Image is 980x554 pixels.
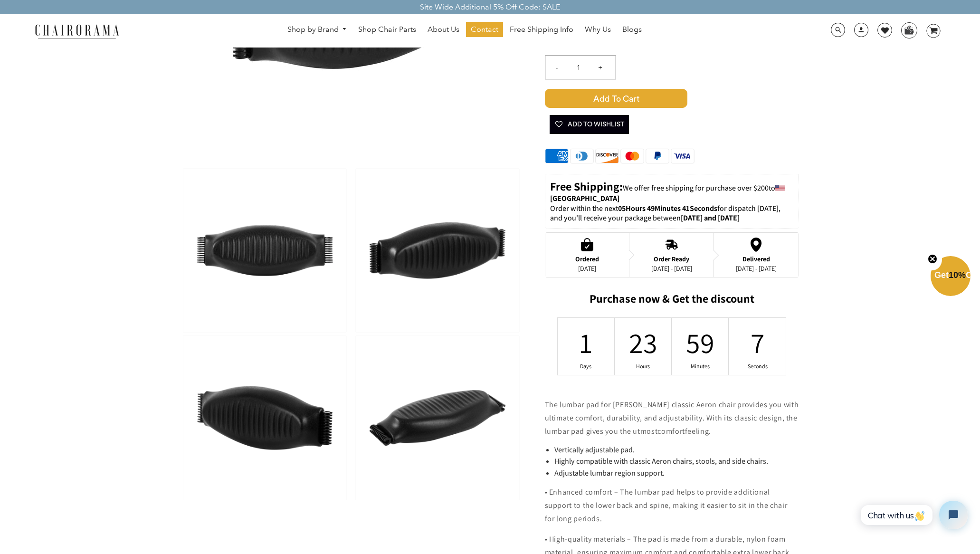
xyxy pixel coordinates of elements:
[931,257,970,297] div: Get10%OffClose teaser
[618,22,647,37] a: Blogs
[554,445,635,455] span: Vertically adjustable pad.
[657,426,685,436] span: comfort
[623,183,769,193] span: We offer free shipping for purchase over $200
[423,22,464,37] a: About Us
[575,265,599,272] div: [DATE]
[637,363,649,370] div: Hours
[545,400,799,436] span: The lumbar pad for [PERSON_NAME] classic Aeron chair provides you with ultimate comfort, durabili...
[283,22,352,37] a: Shop by Brand
[183,169,346,332] img: Lumbar Pad for Herman Miller Classic Aeron Chair- Size B - chairorama
[752,363,764,370] div: Seconds
[651,255,692,263] div: Order Ready
[685,426,711,436] span: feeling.
[589,56,612,79] input: +
[850,493,976,537] iframe: Tidio Chat
[694,363,706,370] div: Minutes
[545,487,788,524] span: • Enhanced comfort – The lumbar pad helps to provide additional support to the lower back and spi...
[580,363,592,370] div: Days
[165,22,764,39] nav: DesktopNavigation
[545,56,568,79] input: -
[550,179,794,204] p: to
[736,265,777,272] div: [DATE] - [DATE]
[622,25,642,35] span: Blogs
[580,22,616,37] a: Why Us
[752,324,764,361] div: 7
[949,270,966,280] span: 10%
[356,169,519,332] img: Lumbar Pad for Herman Miller Classic Aeron Chair- Size B - chairorama
[694,324,706,361] div: 59
[902,23,916,37] img: WhatsApp_Image_2024-07-12_at_16.23.01.webp
[575,255,599,263] div: Ordered
[356,336,519,499] img: Lumbar Pad for Herman Miller Classic Aeron Chair- Size B - chairorama
[545,292,799,310] h2: Purchase now & Get the discount
[550,204,794,224] p: Order within the next for dispatch [DATE], and you'll receive your package between
[554,115,624,134] span: Add To Wishlist
[510,25,573,35] span: Free Shipping Info
[934,270,978,280] span: Get Off
[505,22,578,37] a: Free Shipping Info
[545,89,799,108] button: Add to Cart
[585,25,611,35] span: Why Us
[466,22,503,37] a: Contact
[550,115,629,134] button: Add To Wishlist
[183,336,346,499] img: Lumbar Pad for Herman Miller Classic Aeron Chair- Size B - chairorama
[651,265,692,272] div: [DATE] - [DATE]
[637,324,649,361] div: 23
[923,248,942,270] button: Close teaser
[358,25,416,35] span: Shop Chair Parts
[545,89,687,108] span: Add to Cart
[736,255,777,263] div: Delivered
[550,179,623,194] strong: Free Shipping:
[681,213,740,223] strong: [DATE] and [DATE]
[618,203,717,213] span: 05Hours 49Minutes 41Seconds
[554,456,768,466] span: Highly compatible with classic Aeron chairs, stools, and side chairs.
[428,25,459,35] span: About Us
[550,193,619,203] strong: [GEOGRAPHIC_DATA]
[353,22,421,37] a: Shop Chair Parts
[29,23,124,39] img: chairorama
[580,324,592,361] div: 1
[471,25,498,35] span: Contact
[554,468,665,478] span: Adjustable lumbar region support.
